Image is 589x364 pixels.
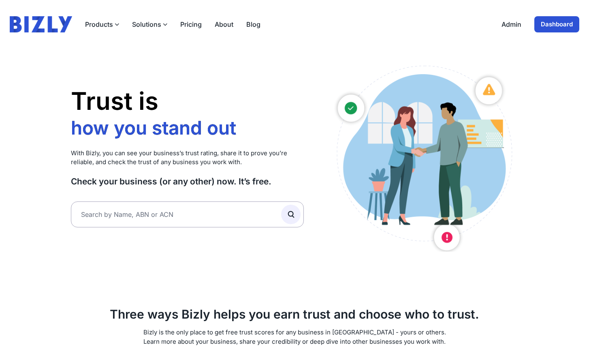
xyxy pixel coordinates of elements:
input: Search by Name, ABN or ACN [71,201,304,227]
h3: Check your business (or any other) now. It’s free. [71,176,304,187]
a: Dashboard [534,16,579,32]
a: Blog [246,19,260,29]
button: Solutions [132,19,167,29]
h2: Three ways Bizly helps you earn trust and choose who to trust. [71,307,518,321]
a: About [215,19,233,29]
a: Pricing [180,19,202,29]
span: Trust is [71,86,158,116]
button: Products [85,19,119,29]
p: With Bizly, you can see your business’s trust rating, share it to prove you’re reliable, and chec... [71,149,304,167]
a: Admin [502,19,521,29]
li: who you work with [71,139,241,163]
img: Australian small business owners illustration [328,62,518,252]
p: Bizly is the only place to get free trust scores for any business in [GEOGRAPHIC_DATA] - yours or... [71,328,518,346]
li: how you stand out [71,116,241,140]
